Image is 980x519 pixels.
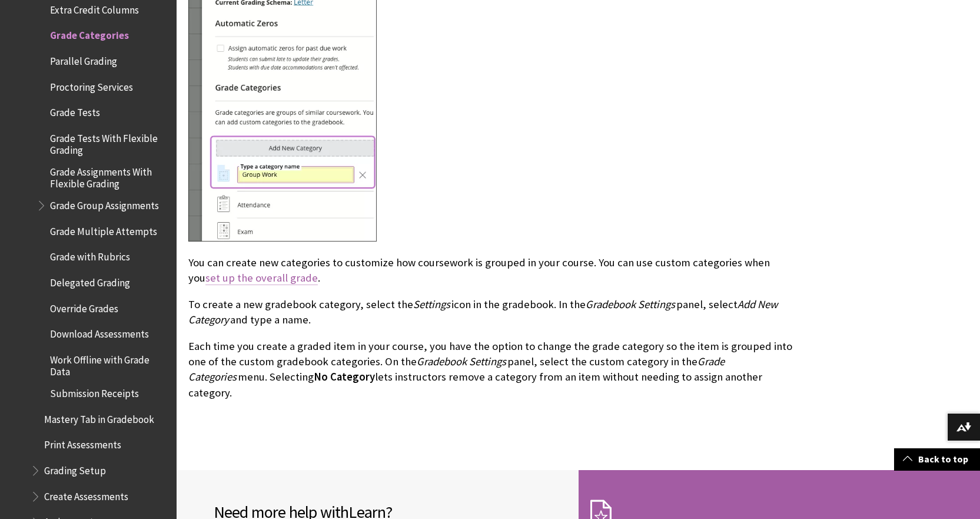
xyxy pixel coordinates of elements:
span: Download Assessments [50,325,149,341]
p: To create a new gradebook category, select the icon in the gradebook. In the panel, select and ty... [188,297,794,328]
span: Grade Group Assignments [50,196,159,211]
span: Create Assessments [44,487,128,503]
span: Settings [413,297,450,311]
span: Parallel Grading [50,51,117,67]
span: Grade Categories [50,25,129,41]
span: Grade Multiple Attempts [50,222,157,237]
span: Proctoring Services [50,77,133,93]
span: Grade Assignments With Flexible Grading [50,162,168,190]
span: Grade Tests [50,103,100,118]
span: Gradebook Settings [586,297,675,311]
span: No Category [314,370,375,384]
span: Delegated Grading [50,273,130,289]
a: set up the overall grade [205,271,318,285]
span: Grade with Rubrics [50,247,130,263]
span: Print Assessments [44,435,121,451]
p: You can create new categories to customize how coursework is grouped in your course. You can use ... [188,255,794,286]
span: Grade Tests With Flexible Grading [50,128,168,156]
span: Grading Setup [44,461,106,477]
p: Each time you create a graded item in your course, you have the option to change the grade catego... [188,339,794,401]
span: Override Grades [50,299,118,315]
a: Back to top [894,448,980,470]
span: Submission Receipts [50,384,139,399]
span: Mastery Tab in Gradebook [44,409,154,425]
span: Work Offline with Grade Data [50,350,168,378]
span: Gradebook Settings [417,355,506,368]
